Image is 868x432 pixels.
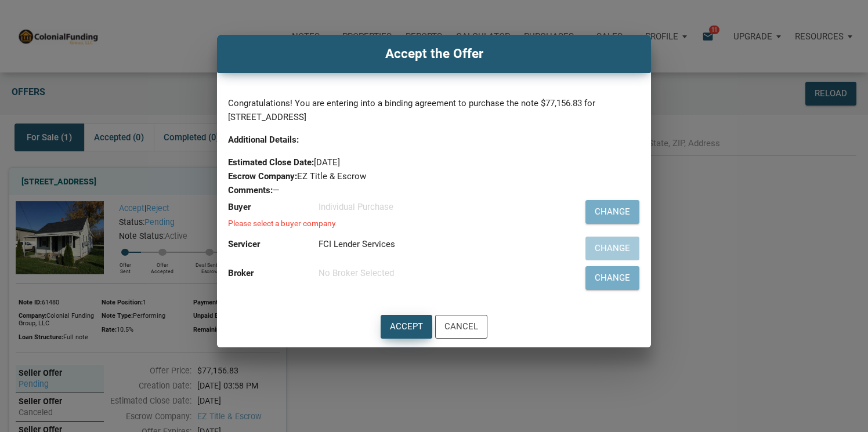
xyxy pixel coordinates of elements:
[319,200,555,214] div: Individual Purchase
[228,268,254,278] label: Broker
[228,157,314,168] b: Estimated Close Date:
[226,44,642,64] h4: Accept the Offer
[228,185,280,195] span: —
[228,202,251,212] label: Buyer
[228,96,641,124] p: Congratulations! You are entering into a binding agreement to purchase the note $77,156.83 for [S...
[228,157,340,168] span: [DATE]
[390,320,423,333] div: Accept
[228,133,641,147] p: Additional Details:
[228,239,260,249] label: Servicer
[435,315,487,339] button: Cancel
[444,320,478,333] div: Cancel
[595,271,630,285] div: Change
[319,266,555,280] div: No Broker Selected
[228,171,366,181] span: EZ Title & Escrow
[228,220,555,228] div: Please select a buyer company
[585,266,639,290] button: Change
[319,237,395,251] span: FCI Lender Services
[381,315,432,339] button: Accept
[228,171,297,181] b: Escrow Company:
[595,205,630,219] div: Change
[585,200,639,224] button: Change
[228,185,273,195] b: Comments:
